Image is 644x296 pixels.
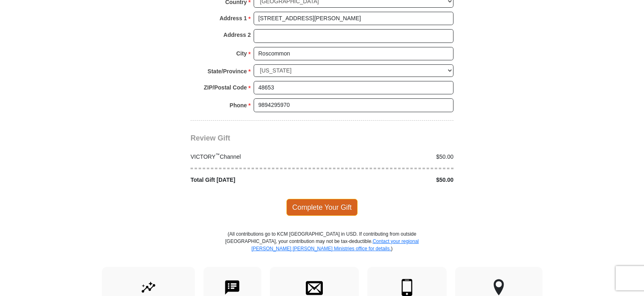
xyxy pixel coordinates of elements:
[225,230,419,267] p: (All contributions go to KCM [GEOGRAPHIC_DATA] in USD. If contributing from outside [GEOGRAPHIC_D...
[191,134,230,142] span: Review Gift
[204,82,247,93] strong: ZIP/Postal Code
[493,279,504,296] img: other-region
[322,153,458,161] div: $50.00
[306,279,323,296] img: envelope.svg
[223,29,251,40] strong: Address 2
[236,48,247,59] strong: City
[186,153,322,161] div: VICTORY Channel
[186,176,322,184] div: Total Gift [DATE]
[230,100,247,111] strong: Phone
[251,239,419,251] a: Contact your regional [PERSON_NAME] [PERSON_NAME] Ministries office for details.
[398,279,415,296] img: mobile.svg
[286,199,358,216] span: Complete Your Gift
[208,66,247,77] strong: State/Province
[224,279,241,296] img: text-to-give.svg
[216,152,220,157] sup: ™
[220,13,247,24] strong: Address 1
[322,176,458,184] div: $50.00
[140,279,157,296] img: give-by-stock.svg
